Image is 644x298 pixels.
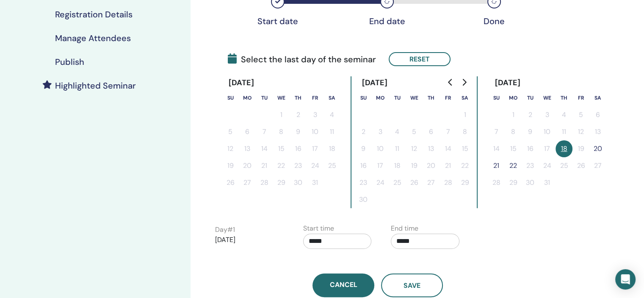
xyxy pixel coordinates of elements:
button: 27 [423,174,439,191]
button: 6 [239,123,256,140]
button: 13 [589,123,606,140]
div: [DATE] [222,76,261,89]
th: Monday [239,89,256,106]
span: Save [404,281,420,290]
button: 20 [423,157,439,174]
button: 1 [456,106,473,123]
th: Monday [372,89,389,106]
button: 12 [222,140,239,157]
button: 10 [539,123,556,140]
button: 21 [256,157,273,174]
button: 25 [323,157,340,174]
button: 4 [389,123,406,140]
button: 4 [323,106,340,123]
button: 24 [372,174,389,191]
th: Monday [505,89,522,106]
th: Sunday [222,89,239,106]
button: 26 [406,174,423,191]
button: Save [381,273,443,297]
p: [DATE] [215,235,284,245]
div: [DATE] [355,76,394,89]
button: 21 [488,157,505,174]
button: 26 [572,157,589,174]
h4: Registration Details [55,9,133,19]
button: 30 [290,174,307,191]
div: Open Intercom Messenger [615,269,636,290]
button: 14 [256,140,273,157]
th: Thursday [290,89,307,106]
h4: Manage Attendees [55,33,131,43]
th: Tuesday [256,89,273,106]
button: 6 [423,123,439,140]
button: 29 [456,174,473,191]
button: 2 [355,123,372,140]
h4: Highlighted Seminar [55,81,136,91]
th: Wednesday [273,89,290,106]
th: Saturday [589,89,606,106]
button: 18 [323,140,340,157]
button: 5 [406,123,423,140]
button: 10 [372,140,389,157]
button: 15 [456,140,473,157]
button: 24 [539,157,556,174]
button: 8 [456,123,473,140]
button: 20 [239,157,256,174]
button: 23 [522,157,539,174]
button: 6 [589,106,606,123]
button: 15 [273,140,290,157]
button: 23 [290,157,307,174]
button: 1 [505,106,522,123]
button: 3 [539,106,556,123]
button: 24 [307,157,323,174]
button: 16 [290,140,307,157]
button: 1 [273,106,290,123]
button: 11 [389,140,406,157]
button: 12 [572,123,589,140]
button: 11 [323,123,340,140]
button: 22 [273,157,290,174]
button: 7 [488,123,505,140]
button: 31 [539,174,556,191]
button: Go to next month [457,74,471,91]
button: 7 [439,123,456,140]
button: 10 [307,123,323,140]
th: Thursday [423,89,439,106]
button: 29 [273,174,290,191]
th: Friday [307,89,323,106]
button: 2 [522,106,539,123]
span: Cancel [330,280,357,289]
button: 23 [355,174,372,191]
button: 11 [556,123,572,140]
button: 22 [505,157,522,174]
button: 27 [239,174,256,191]
button: 19 [572,140,589,157]
button: 27 [589,157,606,174]
button: 14 [439,140,456,157]
button: 2 [290,106,307,123]
button: 17 [539,140,556,157]
th: Saturday [456,89,473,106]
button: 18 [389,157,406,174]
th: Sunday [488,89,505,106]
button: Go to previous month [444,74,457,91]
button: 9 [290,123,307,140]
button: 8 [273,123,290,140]
button: 19 [222,157,239,174]
label: Day # 1 [215,225,235,235]
div: Done [473,16,515,26]
button: 5 [572,106,589,123]
th: Tuesday [389,89,406,106]
div: End date [366,16,408,26]
button: 13 [239,140,256,157]
button: Reset [389,52,451,66]
button: 4 [556,106,572,123]
button: 7 [256,123,273,140]
button: 21 [439,157,456,174]
button: 9 [355,140,372,157]
button: 30 [355,191,372,208]
button: 17 [307,140,323,157]
button: 28 [256,174,273,191]
button: 13 [423,140,439,157]
button: 20 [589,140,606,157]
th: Saturday [323,89,340,106]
